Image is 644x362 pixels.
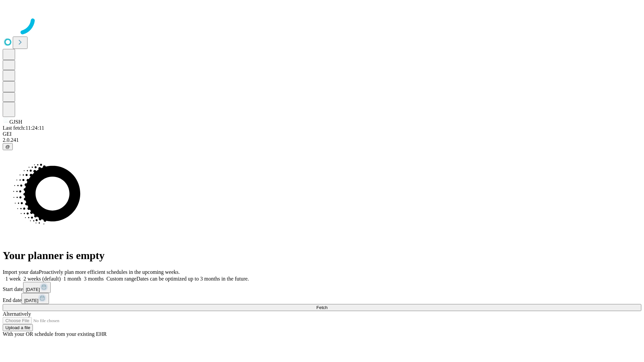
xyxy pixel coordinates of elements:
[3,311,31,317] span: Alternatively
[3,282,641,293] div: Start date
[3,331,107,337] span: With your OR schedule from your existing EHR
[84,276,104,282] span: 3 months
[3,143,13,150] button: @
[316,305,327,310] span: Fetch
[63,276,81,282] span: 1 month
[3,324,33,331] button: Upload a file
[5,144,10,149] span: @
[3,249,641,262] h1: Your planner is empty
[23,276,61,282] span: 2 weeks (default)
[21,293,49,304] button: [DATE]
[3,269,39,275] span: Import your data
[3,131,641,137] div: GEI
[106,276,136,282] span: Custom range
[3,137,641,143] div: 2.0.241
[39,269,180,275] span: Proactively plan more efficient schedules in the upcoming weeks.
[3,125,44,131] span: Last fetch: 11:24:11
[3,304,641,311] button: Fetch
[3,293,641,304] div: End date
[9,119,22,125] span: GJSH
[5,276,21,282] span: 1 week
[26,287,40,292] span: [DATE]
[24,298,38,303] span: [DATE]
[137,276,249,282] span: Dates can be optimized up to 3 months in the future.
[23,282,51,293] button: [DATE]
